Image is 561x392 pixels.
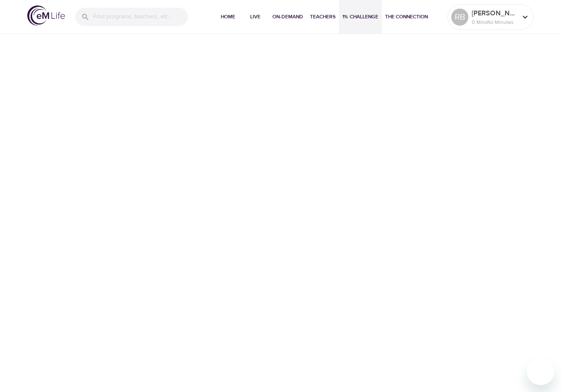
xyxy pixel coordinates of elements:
[451,9,468,26] div: RB
[342,12,378,21] span: 1% Challenge
[472,8,517,18] p: [PERSON_NAME]
[27,6,65,26] img: logo
[272,12,303,21] span: On-Demand
[385,12,428,21] span: The Connection
[218,12,238,21] span: Home
[527,358,554,385] iframe: Button to launch messaging window
[245,12,266,21] span: Live
[472,18,517,26] p: 0 Mindful Minutes
[310,12,336,21] span: Teachers
[93,8,188,26] input: Find programs, teachers, etc...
